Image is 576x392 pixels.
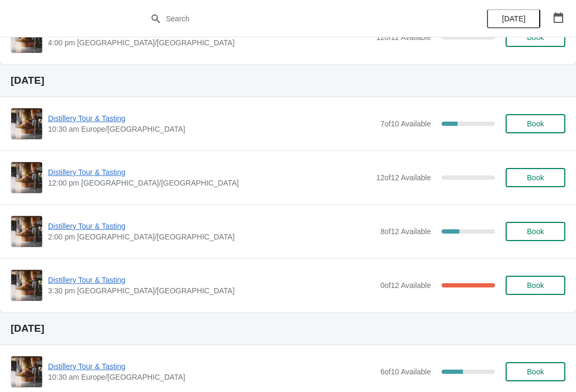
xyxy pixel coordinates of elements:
[48,275,375,285] span: Distillery Tour & Tasting
[380,367,431,376] span: 6 of 10 Available
[506,114,565,133] button: Book
[48,231,375,242] span: 2:00 pm [GEOGRAPHIC_DATA]/[GEOGRAPHIC_DATA]
[11,108,42,139] img: Distillery Tour & Tasting | | 10:30 am Europe/London
[380,119,431,128] span: 7 of 10 Available
[48,124,375,134] span: 10:30 am Europe/[GEOGRAPHIC_DATA]
[165,9,432,28] input: Search
[380,281,431,290] span: 0 of 12 Available
[487,9,540,28] button: [DATE]
[506,276,565,295] button: Book
[11,270,42,301] img: Distillery Tour & Tasting | | 3:30 pm Europe/London
[506,362,565,381] button: Book
[527,227,544,236] span: Book
[11,356,42,387] img: Distillery Tour & Tasting | | 10:30 am Europe/London
[376,173,431,182] span: 12 of 12 Available
[527,119,544,128] span: Book
[527,33,544,42] span: Book
[506,222,565,241] button: Book
[11,22,42,53] img: Distillery Tour & Tasting | | 4:00 pm Europe/London
[506,28,565,47] button: Book
[527,367,544,376] span: Book
[48,113,375,124] span: Distillery Tour & Tasting
[11,216,42,247] img: Distillery Tour & Tasting | | 2:00 pm Europe/London
[48,221,375,231] span: Distillery Tour & Tasting
[48,285,375,296] span: 3:30 pm [GEOGRAPHIC_DATA]/[GEOGRAPHIC_DATA]
[48,372,375,382] span: 10:30 am Europe/[GEOGRAPHIC_DATA]
[48,37,371,48] span: 4:00 pm [GEOGRAPHIC_DATA]/[GEOGRAPHIC_DATA]
[48,178,371,188] span: 12:00 pm [GEOGRAPHIC_DATA]/[GEOGRAPHIC_DATA]
[527,281,544,290] span: Book
[376,33,431,42] span: 12 of 12 Available
[11,162,42,193] img: Distillery Tour & Tasting | | 12:00 pm Europe/London
[11,323,565,334] h2: [DATE]
[502,14,525,23] span: [DATE]
[527,173,544,182] span: Book
[48,167,371,178] span: Distillery Tour & Tasting
[11,75,565,86] h2: [DATE]
[380,227,431,236] span: 8 of 12 Available
[48,361,375,372] span: Distillery Tour & Tasting
[506,168,565,187] button: Book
